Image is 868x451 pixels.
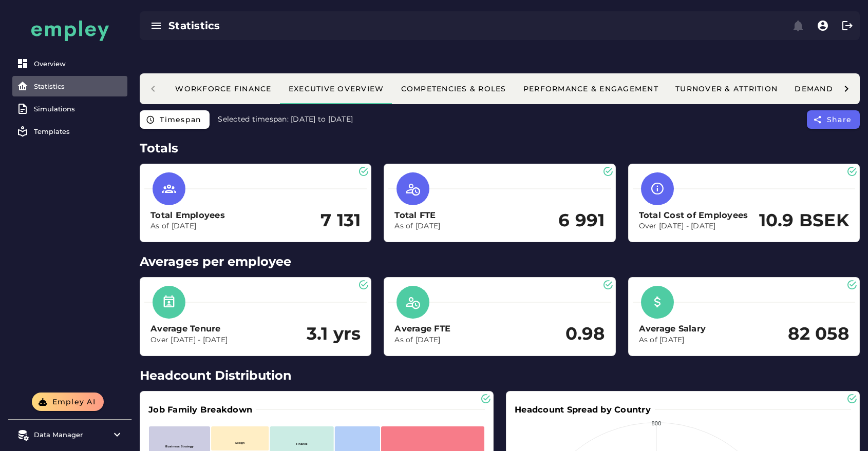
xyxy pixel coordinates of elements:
[140,110,210,129] button: Timespan
[150,335,228,345] p: Over [DATE] - [DATE]
[175,84,272,93] div: Workforce Finance
[218,114,353,124] span: Selected timespan: [DATE] to [DATE]
[759,210,849,231] h2: 10.9 BSEK
[394,335,450,345] p: As of [DATE]
[400,84,506,93] div: Competencies & Roles
[34,82,123,90] div: Statistics
[159,115,201,124] span: Timespan
[140,252,860,271] h2: Averages per employee
[675,84,778,93] div: Turnover & Attrition
[523,84,658,93] div: Performance & Engagement
[150,221,225,231] p: As of [DATE]
[394,221,440,231] p: As of [DATE]
[140,366,860,385] h2: Headcount Distribution
[639,221,748,231] p: Over [DATE] - [DATE]
[32,393,104,411] button: Empley AI
[807,110,860,129] button: Share
[51,397,96,406] span: Empley AI
[639,209,748,221] h3: Total Cost of Employees
[320,210,361,231] h2: 7 131
[515,404,655,416] h3: Headcount Spread by Country
[12,121,127,142] a: Templates
[12,99,127,119] a: Simulations
[150,323,228,335] h3: Average Tenure
[788,324,849,344] h2: 82 058
[34,430,106,439] div: Data Manager
[34,105,123,113] div: Simulations
[826,115,852,124] span: Share
[651,420,661,426] text: 800
[140,139,860,158] h2: Totals
[394,209,440,221] h3: Total FTE
[168,18,477,33] div: Statistics
[148,404,256,416] h3: Job Family Breakdown
[150,209,225,221] h3: Total Employees
[288,84,384,93] div: Executive Overview
[34,60,123,68] div: Overview
[565,324,605,344] h2: 0.98
[12,53,127,74] a: Overview
[307,324,361,344] h2: 3.1 yrs
[394,323,450,335] h3: Average FTE
[639,323,706,335] h3: Average Salary
[639,335,706,345] p: As of [DATE]
[34,127,123,135] div: Templates
[558,210,605,231] h2: 6 991
[12,76,127,96] a: Statistics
